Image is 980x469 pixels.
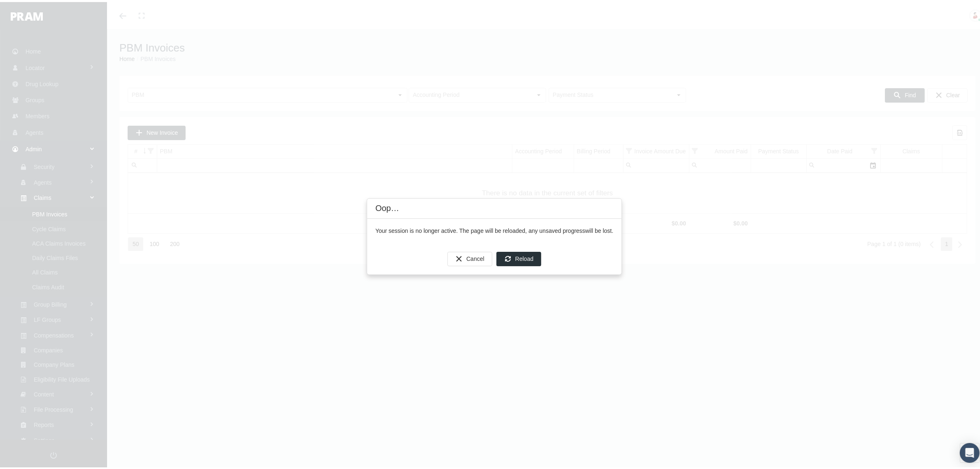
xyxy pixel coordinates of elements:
[375,201,400,212] div: Oops...
[515,253,533,260] span: Reload
[496,250,541,264] div: Reload
[585,225,613,232] b: will be lost.
[466,253,484,260] span: Cancel
[375,225,613,233] div: Your session is no longer active. The page will be reloaded, any unsaved progress
[960,441,980,461] div: Open Intercom Messenger
[447,250,492,264] div: Cancel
